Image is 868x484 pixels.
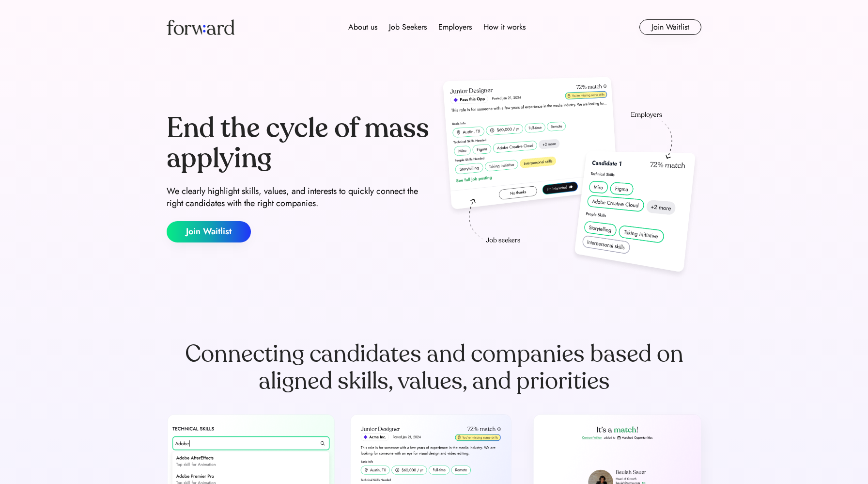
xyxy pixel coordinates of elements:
[167,185,430,210] div: We clearly highlight skills, values, and interests to quickly connect the right candidates with t...
[438,74,701,282] img: hero-image.png
[483,21,526,33] div: How it works
[167,19,234,35] img: Forward logo
[348,21,377,33] div: About us
[167,113,430,173] div: End the cycle of mass applying
[639,19,701,35] button: Join Waitlist
[167,340,701,395] div: Connecting candidates and companies based on aligned skills, values, and priorities
[389,21,427,33] div: Job Seekers
[438,21,472,33] div: Employers
[167,221,251,242] button: Join Waitlist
